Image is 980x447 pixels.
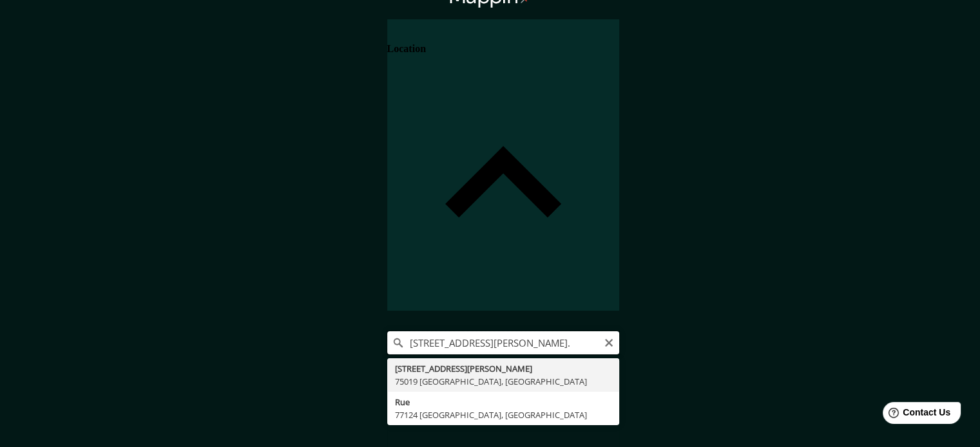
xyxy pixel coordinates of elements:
[395,375,611,388] div: 75019 [GEOGRAPHIC_DATA], [GEOGRAPHIC_DATA]
[387,19,619,311] div: Location
[395,408,611,421] div: 77124 [GEOGRAPHIC_DATA], [GEOGRAPHIC_DATA]
[604,336,614,348] button: Clear
[387,331,619,354] input: Pick your city or area
[395,362,611,375] div: [STREET_ADDRESS][PERSON_NAME]
[387,43,426,55] h4: Location
[865,397,966,433] iframe: Help widget launcher
[395,396,611,408] div: Rue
